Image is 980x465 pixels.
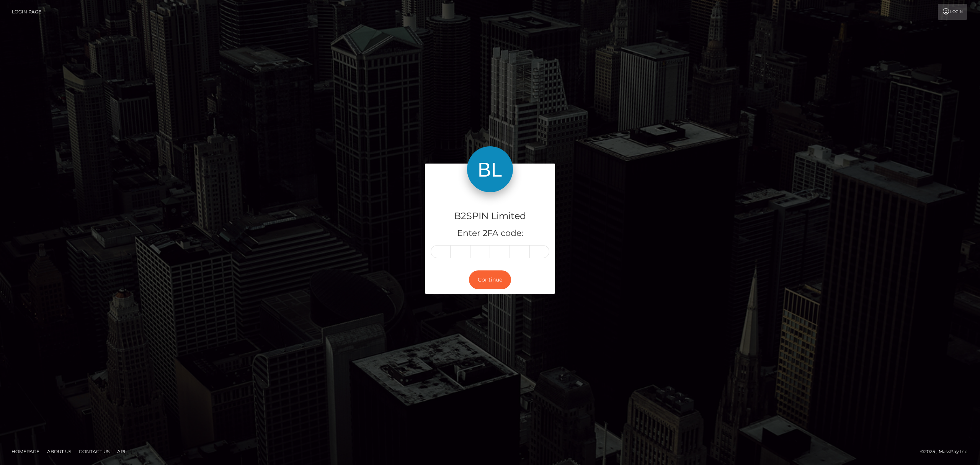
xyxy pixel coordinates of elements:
a: Login Page [12,4,41,20]
h5: Enter 2FA code: [431,228,549,239]
img: B2SPIN Limited [467,146,513,192]
a: Login [938,4,967,20]
a: About Us [44,445,74,457]
div: © 2025 , MassPay Inc. [920,447,974,456]
a: Contact Us [76,445,113,457]
a: Homepage [8,445,42,457]
button: Continue [469,270,511,289]
h4: B2SPIN Limited [431,210,549,223]
a: API [114,445,129,457]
